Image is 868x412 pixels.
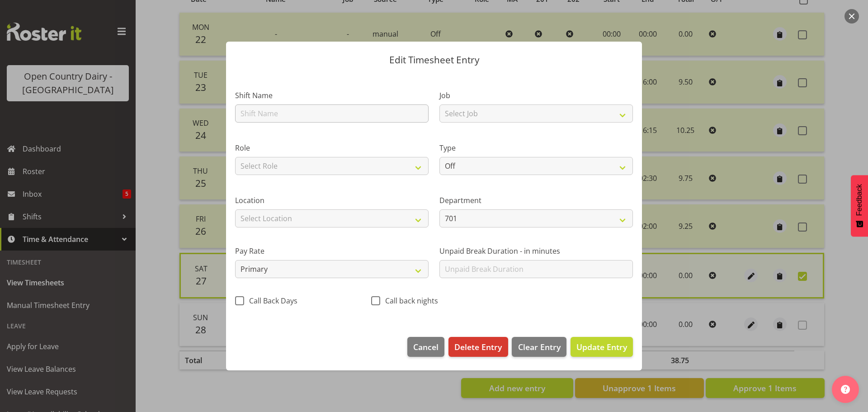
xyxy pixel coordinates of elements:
span: Cancel [413,341,439,353]
label: Shift Name [235,90,429,101]
img: help-xxl-2.png [841,385,850,394]
button: Update Entry [571,337,633,357]
input: Unpaid Break Duration [439,260,633,278]
label: Pay Rate [235,246,429,256]
label: Type [439,142,633,153]
label: Unpaid Break Duration - in minutes [439,246,633,256]
button: Feedback - Show survey [851,175,868,237]
label: Job [439,90,633,101]
label: Role [235,142,429,153]
label: Department [439,195,633,206]
label: Location [235,195,429,206]
button: Delete Entry [448,337,508,357]
p: Edit Timesheet Entry [235,55,633,65]
span: Update Entry [576,341,627,352]
button: Clear Entry [512,337,566,357]
span: Feedback [855,184,863,216]
button: Cancel [407,337,444,357]
input: Shift Name [235,104,429,123]
span: Clear Entry [518,341,561,353]
span: Call back nights [380,296,438,305]
span: Delete Entry [454,341,502,353]
span: Call Back Days [244,296,297,305]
